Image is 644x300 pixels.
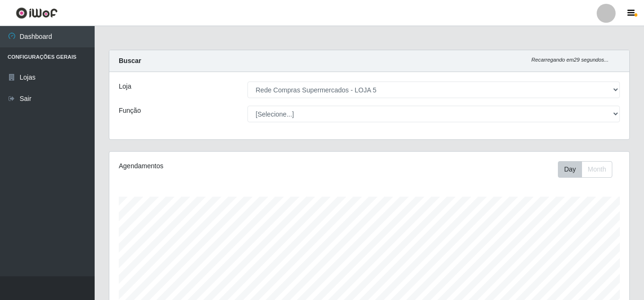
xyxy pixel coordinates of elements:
[558,161,620,178] div: Toolbar with button groups
[558,161,582,178] button: Day
[119,161,319,171] div: Agendamentos
[582,161,612,178] button: Month
[119,82,131,91] label: Loja
[119,57,141,64] strong: Buscar
[16,7,58,19] img: CoreUI Logo
[531,57,609,63] i: Recarregando em 29 segundos...
[558,161,612,178] div: First group
[119,106,141,116] label: Função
